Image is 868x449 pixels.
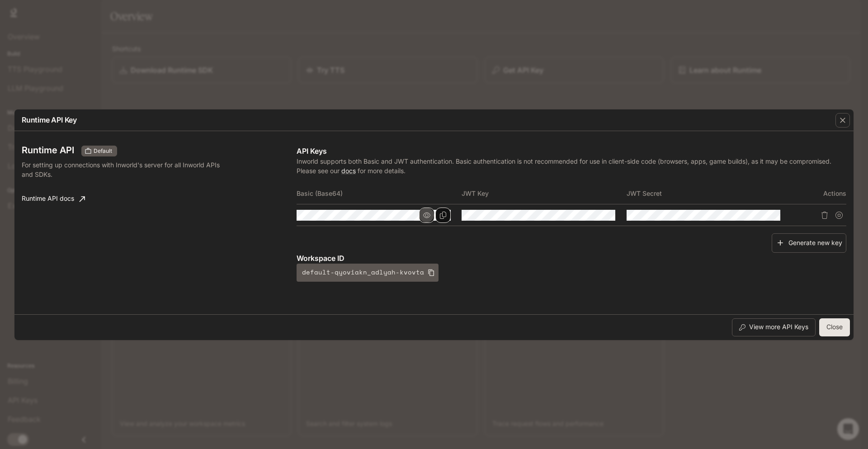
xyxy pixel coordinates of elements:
[627,183,792,204] th: JWT Secret
[18,190,89,208] a: Runtime API docs
[297,264,439,282] button: default-qyoviakn_adlyah-kvovta
[81,146,117,156] div: These keys will apply to your current workspace only
[832,208,846,222] button: Suspend API key
[772,233,846,253] button: Generate new key
[297,183,462,204] th: Basic (Base64)
[341,167,356,175] a: docs
[297,156,846,175] p: Inworld supports both Basic and JWT authentication. Basic authentication is not recommended for u...
[90,147,116,155] span: Default
[462,183,627,204] th: JWT Key
[791,183,846,204] th: Actions
[22,160,222,179] p: For setting up connections with Inworld's server for all Inworld APIs and SDKs.
[817,208,832,222] button: Delete API key
[297,146,846,156] p: API Keys
[819,318,850,336] button: Close
[22,146,74,155] h3: Runtime API
[22,114,77,125] p: Runtime API Key
[297,253,846,264] p: Workspace ID
[435,208,451,223] button: Copy Basic (Base64)
[732,318,816,336] button: View more API Keys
